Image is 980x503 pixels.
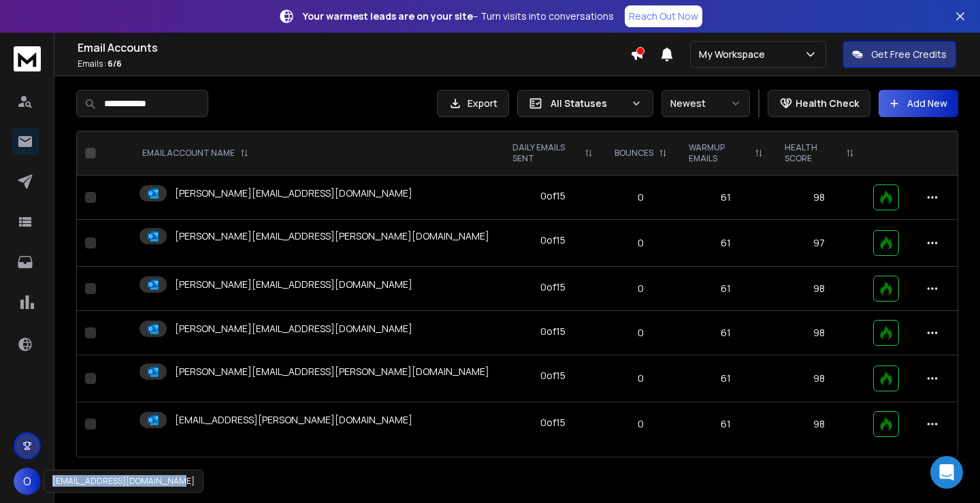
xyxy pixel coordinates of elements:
[303,10,614,23] p: – Turn visits into conversations
[78,59,630,69] p: Emails :
[678,355,774,402] td: 61
[843,41,956,68] button: Get Free Credits
[540,189,566,203] div: 0 of 15
[78,39,630,56] h1: Email Accounts
[540,325,566,338] div: 0 of 15
[796,97,859,110] p: Health Check
[14,468,41,495] button: O
[678,402,774,447] td: 61
[678,267,774,311] td: 61
[175,322,412,336] p: [PERSON_NAME][EMAIL_ADDRESS][DOMAIN_NAME]
[175,278,412,291] p: [PERSON_NAME][EMAIL_ADDRESS][DOMAIN_NAME]
[175,229,489,243] p: [PERSON_NAME][EMAIL_ADDRESS][PERSON_NAME][DOMAIN_NAME]
[678,220,774,267] td: 61
[108,58,122,69] span: 6 / 6
[14,46,41,71] img: logo
[540,416,566,429] div: 0 of 15
[437,90,509,117] button: Export
[871,48,947,61] p: Get Free Credits
[689,142,749,164] p: WARMUP EMAILS
[142,148,248,159] div: EMAIL ACCOUNT NAME
[175,413,412,427] p: [EMAIL_ADDRESS][PERSON_NAME][DOMAIN_NAME]
[774,355,865,402] td: 98
[551,97,625,110] p: All Statuses
[625,5,702,27] a: Reach Out Now
[629,10,698,23] p: Reach Out Now
[879,90,958,117] button: Add New
[678,176,774,220] td: 61
[612,417,670,431] p: 0
[699,48,770,61] p: My Workspace
[678,311,774,355] td: 61
[930,456,963,489] div: Open Intercom Messenger
[612,282,670,295] p: 0
[175,186,412,200] p: [PERSON_NAME][EMAIL_ADDRESS][DOMAIN_NAME]
[615,148,653,159] p: BOUNCES
[540,280,566,294] div: 0 of 15
[774,220,865,267] td: 97
[768,90,870,117] button: Health Check
[303,10,473,22] strong: Your warmest leads are on your site
[785,142,840,164] p: HEALTH SCORE
[540,369,566,383] div: 0 of 15
[44,470,203,493] div: [EMAIL_ADDRESS][DOMAIN_NAME]
[774,267,865,311] td: 98
[175,365,489,378] p: [PERSON_NAME][EMAIL_ADDRESS][PERSON_NAME][DOMAIN_NAME]
[540,233,566,247] div: 0 of 15
[774,311,865,355] td: 98
[612,191,670,204] p: 0
[612,236,670,250] p: 0
[612,326,670,340] p: 0
[774,402,865,447] td: 98
[774,176,865,220] td: 98
[512,142,579,164] p: DAILY EMAILS SENT
[661,90,750,117] button: Newest
[612,372,670,385] p: 0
